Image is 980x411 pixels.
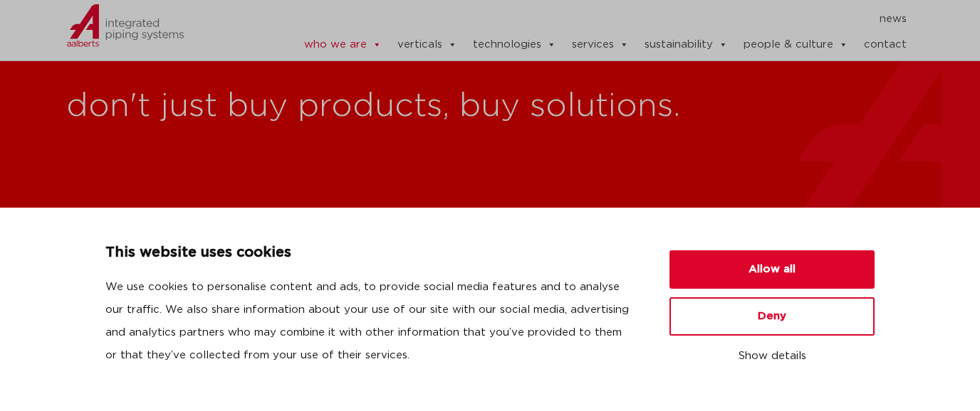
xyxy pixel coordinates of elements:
button: Show details [669,344,875,368]
nav: Menu [260,8,907,31]
a: news [880,8,907,31]
h1: don't just buy products, buy solutions. [66,84,980,129]
a: sustainability [645,31,728,59]
button: Allow all [669,250,875,289]
a: who we are [304,31,382,59]
button: Deny [669,297,875,336]
a: verticals [397,31,457,59]
a: people & culture [744,31,848,59]
a: contact [864,31,907,59]
p: This website uses cookies [105,242,635,265]
p: We use cookies to personalise content and ads, to provide social media features and to analyse ou... [105,276,635,367]
a: services [572,31,629,59]
a: technologies [473,31,556,59]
